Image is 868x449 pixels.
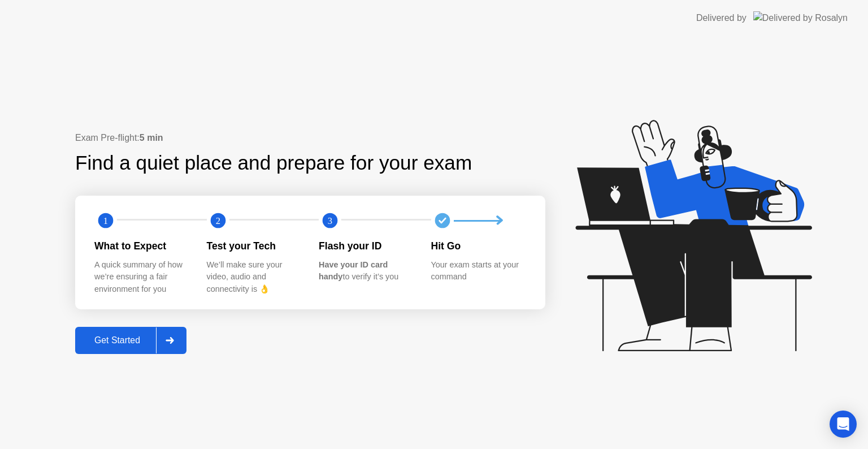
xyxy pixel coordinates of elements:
div: We’ll make sure your video, audio and connectivity is 👌 [207,259,301,296]
img: Delivered by Rosalyn [753,11,848,24]
div: Hit Go [431,239,526,253]
div: Open Intercom Messenger [830,411,857,438]
button: Get Started [75,327,186,354]
div: What to Expect [94,239,189,253]
div: Get Started [79,335,156,346]
div: Find a quiet place and prepare for your exam [75,148,474,178]
div: Exam Pre-flight: [75,131,545,145]
div: A quick summary of how we’re ensuring a fair environment for you [94,259,189,296]
div: Your exam starts at your command [431,259,526,283]
text: 2 [215,215,220,226]
b: Have your ID card handy [319,260,388,282]
div: to verify it’s you [319,259,413,283]
text: 1 [103,215,108,226]
b: 5 min [140,133,163,143]
div: Flash your ID [319,239,413,253]
text: 3 [328,215,332,226]
div: Test your Tech [207,239,301,253]
div: Delivered by [696,11,747,25]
